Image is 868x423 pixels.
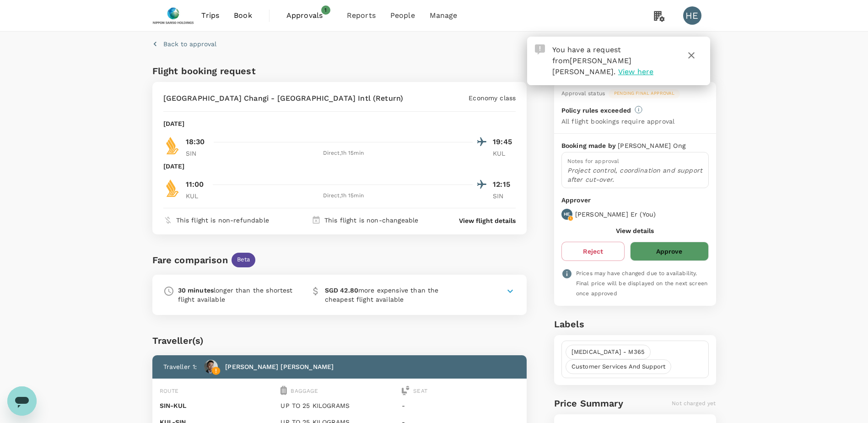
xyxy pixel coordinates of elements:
h6: Price Summary [554,396,623,411]
p: [GEOGRAPHIC_DATA] Changi - [GEOGRAPHIC_DATA] Intl (Return) [163,93,404,104]
p: - [402,401,519,410]
p: All flight bookings require approval [561,117,674,126]
span: Reports [347,10,376,21]
span: View here [618,67,653,76]
p: [DATE] [163,162,185,171]
p: SIN - KUL [160,401,277,410]
span: Beta [232,255,256,264]
img: seat-icon [402,386,410,395]
div: Direct , 1h 15min [214,191,473,201]
p: KUL [186,191,209,201]
p: more expensive than the cheapest flight available [325,286,442,304]
p: This flight is non-refundable [176,216,269,225]
button: View flight details [459,216,516,225]
button: Reject [561,242,625,261]
button: View details [616,227,654,234]
p: KUL [493,149,516,158]
span: People [390,10,415,21]
p: SIN [186,149,209,158]
p: [DATE] [163,119,185,128]
p: Back to approval [163,39,216,49]
h6: Labels [554,317,716,331]
p: 12:15 [493,179,516,190]
p: 11:00 [186,179,204,190]
p: This flight is non-changeable [324,216,418,225]
span: Baggage [291,388,318,394]
button: Back to approval [152,39,216,49]
button: Approve [630,242,708,261]
span: Trips [201,10,219,21]
p: Policy rules exceeded [561,106,631,115]
iframe: Button to launch messaging window [7,386,37,416]
span: Not charged yet [672,400,716,407]
p: HE [564,211,570,217]
span: 1 [321,5,330,15]
p: Economy class [469,93,516,103]
span: Notes for approval [567,158,620,164]
p: [PERSON_NAME] Er ( You ) [575,210,656,219]
span: You have a request from . [552,45,632,76]
div: Approval status [561,89,605,98]
img: Approval Request [535,44,545,54]
div: Direct , 1h 15min [214,149,473,158]
b: 30 minutes [178,287,214,294]
span: Approvals [286,10,332,21]
b: SGD 42.80 [325,287,358,294]
div: Fare comparison [152,253,228,267]
img: SQ [163,136,182,155]
span: Book [234,10,252,21]
span: [MEDICAL_DATA] - M365 [566,348,650,357]
p: [PERSON_NAME] [PERSON_NAME] [225,362,334,371]
span: Pending final approval [609,90,680,97]
span: [PERSON_NAME] [PERSON_NAME] [552,56,632,76]
p: SIN [493,191,516,201]
p: UP TO 25 KILOGRAMS [280,401,398,410]
p: 19:45 [493,136,516,147]
img: baggage-icon [280,386,287,395]
p: [PERSON_NAME] Ong [618,141,685,150]
span: Seat [413,388,427,394]
span: Customer Services and Support [566,363,671,371]
p: 18:30 [186,136,205,147]
div: HE [683,6,701,25]
img: SQ [163,179,182,197]
span: Prices may have changed due to availability. Final price will be displayed on the next screen onc... [576,270,707,297]
p: Project control, coordination and support after cut-over. [567,166,703,184]
span: Manage [430,10,458,21]
p: Traveller 1 : [163,362,197,371]
div: Traveller(s) [152,333,527,348]
span: Route [160,388,179,394]
img: avatar-677fb493cc4ca.png [204,360,218,374]
h6: Flight booking request [152,64,338,78]
p: Booking made by [561,141,618,150]
img: Nippon Sanso Holdings Singapore Pte Ltd [152,5,194,26]
p: longer than the shortest flight available [178,286,296,304]
p: Approver [561,195,709,205]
